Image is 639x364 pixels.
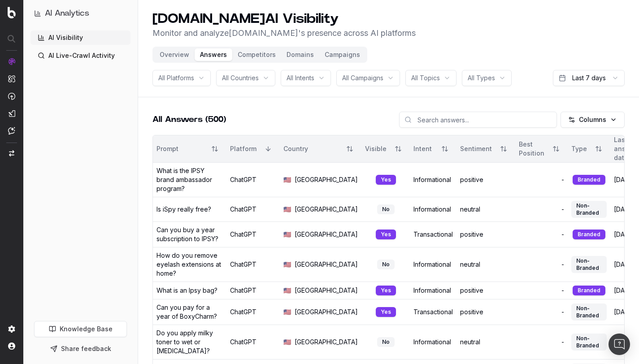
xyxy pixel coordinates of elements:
div: - [519,175,564,184]
button: Sort [390,141,406,157]
div: What is the IPSY brand ambassador program? [156,166,223,193]
button: Sort [548,141,564,157]
a: AI Live-Crawl Activity [30,48,130,63]
div: Transactional [413,308,453,316]
div: Platform [230,144,256,153]
div: Branded [573,230,605,239]
span: 🇺🇸 [283,260,291,269]
span: 🇺🇸 [283,175,291,184]
div: - [519,308,564,316]
div: neutral [460,260,512,269]
h2: All Answers (500) [152,113,226,126]
div: Yes [376,175,396,185]
div: Informational [413,286,453,295]
div: Is iSpy really free? [156,205,211,214]
div: Transactional [413,230,453,239]
span: [GEOGRAPHIC_DATA] [295,308,358,316]
span: All Campaigns [342,74,383,82]
div: - [519,230,564,239]
h1: AI Analytics [45,7,89,20]
div: Best Position [519,140,544,158]
button: Competitors [232,48,281,61]
img: Assist [8,127,15,134]
div: Branded [573,175,605,185]
div: Visible [365,144,387,153]
div: Informational [413,205,453,214]
span: [GEOGRAPHIC_DATA] [295,260,358,269]
div: ChatGPT [230,260,276,269]
div: Intent [413,144,433,153]
button: Share feedback [34,341,127,357]
button: Sort [496,141,512,157]
button: Campaigns [319,48,365,61]
span: [GEOGRAPHIC_DATA] [295,230,358,239]
span: All Countries [222,74,259,82]
span: All Platforms [158,74,194,82]
div: Non-Branded [571,201,607,218]
img: My account [8,342,15,350]
div: - [519,260,564,269]
div: Informational [413,338,453,347]
div: Non-Branded [571,334,607,351]
div: ChatGPT [230,175,276,184]
img: Botify logo [8,7,16,18]
span: [GEOGRAPHIC_DATA] [295,175,358,184]
div: Informational [413,175,453,184]
div: Branded [573,286,605,295]
div: Can you buy a year subscription to IPSY? [156,225,223,243]
div: Country [283,144,338,153]
div: Open Intercom Messenger [609,334,630,355]
span: All Topics [411,74,440,82]
span: 🇺🇸 [283,230,291,239]
div: positive [460,286,512,295]
div: Can you pay for a year of BoxyCharm? [156,303,223,321]
div: ChatGPT [230,308,276,316]
div: Informational [413,260,453,269]
div: - [519,286,564,295]
div: ChatGPT [230,205,276,214]
div: positive [460,230,512,239]
span: 🇺🇸 [283,286,291,295]
a: Knowledge Base [34,321,127,337]
img: Switch project [9,150,14,156]
div: Type [571,144,587,153]
span: [GEOGRAPHIC_DATA] [295,205,358,214]
span: [GEOGRAPHIC_DATA] [295,286,358,295]
span: 🇺🇸 [283,308,291,316]
span: 🇺🇸 [283,205,291,214]
div: Yes [376,230,396,239]
div: - [519,338,564,347]
img: Activation [8,92,15,100]
button: Sort [591,141,607,157]
div: Do you apply milky toner to wet or [MEDICAL_DATA]? [156,329,223,355]
div: ChatGPT [230,230,276,239]
span: 🇺🇸 [283,338,291,347]
div: neutral [460,205,512,214]
div: No [377,337,395,347]
div: Last answer date [614,135,637,162]
button: AI Analytics [34,7,127,20]
div: ChatGPT [230,286,276,295]
div: No [377,204,395,214]
div: What is an Ipsy bag? [156,286,217,295]
button: Sort [207,141,223,157]
p: Monitor and analyze [DOMAIN_NAME] 's presence across AI platforms [152,27,416,39]
div: Yes [376,307,396,317]
img: Intelligence [8,75,15,82]
div: Sentiment [460,144,492,153]
span: [GEOGRAPHIC_DATA] [295,338,358,347]
div: positive [460,175,512,184]
div: - [519,205,564,214]
button: Answers [195,48,232,61]
span: All Intents [287,74,314,82]
button: Sort [437,141,453,157]
h1: [DOMAIN_NAME] AI Visibility [152,11,416,27]
input: Search answers... [399,112,557,128]
button: Domains [281,48,319,61]
img: Setting [8,325,15,333]
a: AI Visibility [30,30,130,45]
button: Sort [342,141,358,157]
div: How do you remove eyelash extensions at home? [156,251,223,278]
button: Sort [260,141,276,157]
div: positive [460,308,512,316]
